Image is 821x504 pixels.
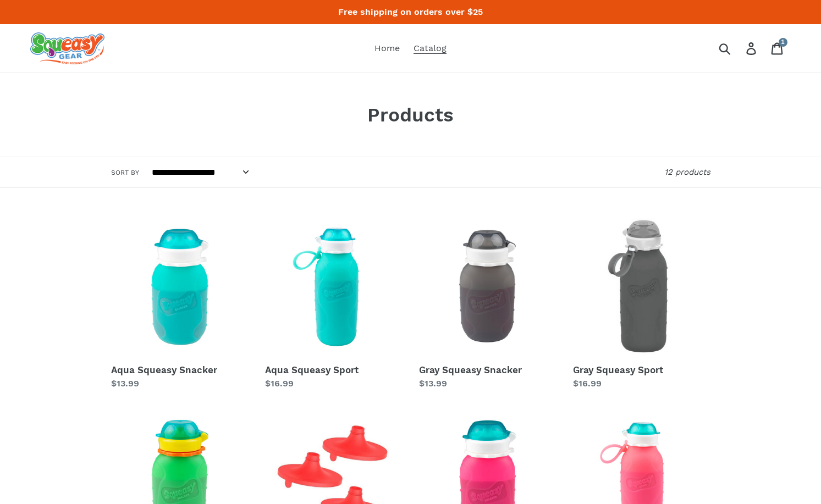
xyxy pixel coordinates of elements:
input: Search [723,36,753,60]
a: Catalog [408,40,452,57]
a: 1 [765,36,791,61]
a: Home [369,40,405,57]
label: Sort by [111,168,139,178]
span: 12 products [664,167,710,177]
span: Home [374,43,400,54]
span: 1 [781,39,785,45]
span: Catalog [414,43,447,54]
img: squeasy gear snacker portable food pouch [30,32,104,64]
span: Products [367,103,454,126]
